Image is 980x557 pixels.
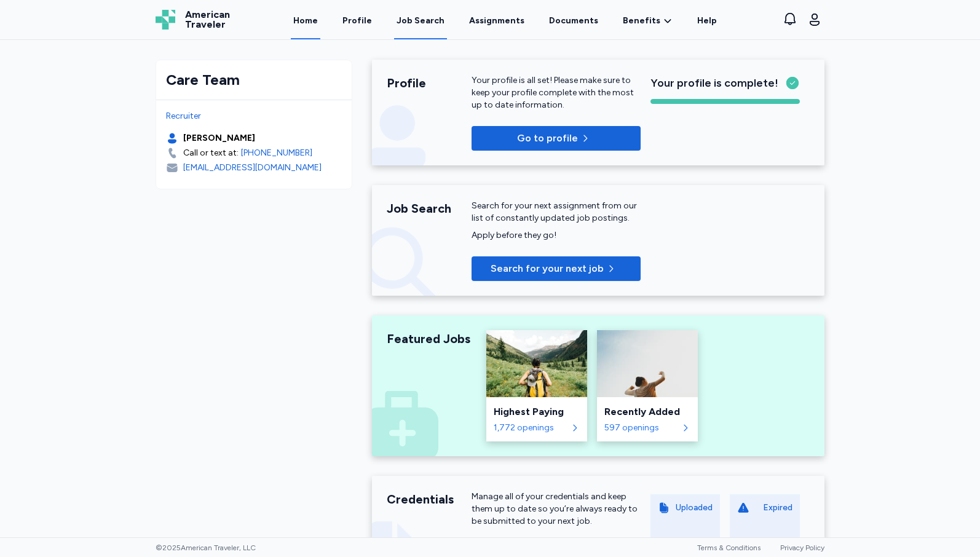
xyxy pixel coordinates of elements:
div: 60 [690,534,713,556]
div: Call or text at: [183,147,239,159]
div: Job Search [397,15,445,27]
div: Highest Paying [494,405,580,419]
a: Home [291,1,320,39]
div: Featured Jobs [387,330,472,347]
div: Care Team [166,70,342,90]
img: Recently Added [597,330,698,397]
div: [PERSON_NAME] [183,132,255,144]
div: 1,772 openings [494,422,567,434]
button: Go to profile [472,126,641,151]
div: Profile [387,74,472,92]
div: Credentials [387,491,472,508]
div: Expired [763,502,792,514]
div: 4 [781,534,792,556]
div: [EMAIL_ADDRESS][DOMAIN_NAME] [183,162,322,174]
a: Highest PayingHighest Paying1,772 openings [486,330,587,441]
a: Benefits [623,15,673,27]
div: Your profile is all set! Please make sure to keep your profile complete with the most up to date ... [472,74,641,111]
span: © 2025 American Traveler, LLC [156,543,256,553]
span: Benefits [623,15,660,27]
a: Terms & Conditions [697,543,761,552]
div: Recruiter [166,110,342,122]
span: Search for your next job [491,261,604,276]
div: Search for your next assignment from our list of constantly updated job postings. [472,200,641,224]
a: [PHONE_NUMBER] [241,147,312,159]
div: Job Search [387,200,472,217]
div: Recently Added [604,405,690,419]
img: Highest Paying [486,330,587,397]
img: Logo [156,10,175,30]
span: Your profile is complete! [650,74,778,92]
div: 597 openings [604,422,678,434]
div: Apply before they go! [472,229,641,242]
div: Uploaded [676,502,713,514]
span: Go to profile [517,131,578,146]
a: Privacy Policy [780,543,824,552]
button: Search for your next job [472,256,641,281]
a: Recently AddedRecently Added597 openings [597,330,698,441]
span: American Traveler [185,10,230,30]
a: Job Search [394,1,447,39]
div: Manage all of your credentials and keep them up to date so you’re always ready to be submitted to... [472,491,641,527]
